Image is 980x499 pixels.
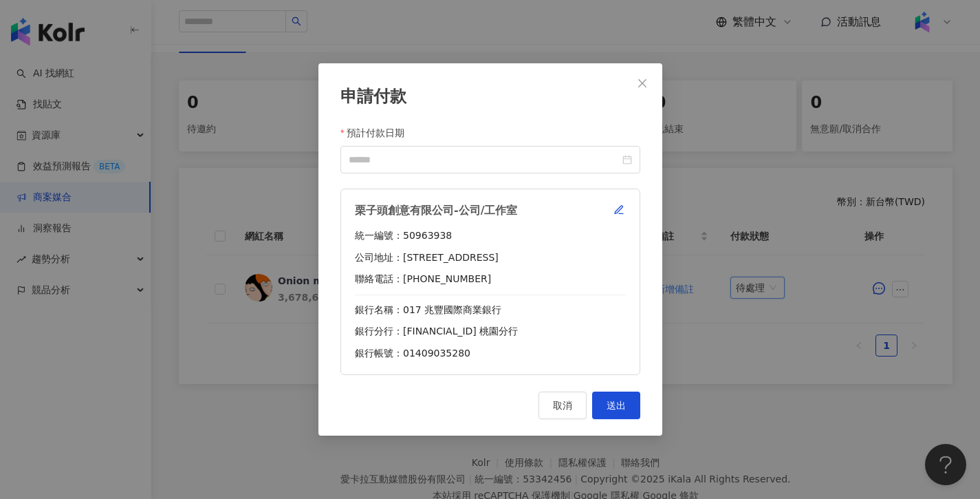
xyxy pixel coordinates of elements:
[637,78,648,89] span: close
[553,400,572,411] span: 取消
[355,251,626,265] div: 公司地址：[STREET_ADDRESS]
[355,229,626,243] div: 統一編號：50963938
[355,273,626,286] div: 聯絡電話：[PHONE_NUMBER]
[355,203,598,218] div: 栗子頭創意有限公司-公司/工作室
[349,152,620,167] input: 預計付款日期
[538,392,587,419] button: 取消
[340,85,640,109] div: 申請付款
[355,304,626,317] div: 銀行名稱：017 兆豐國際商業銀行
[340,125,415,140] label: 預計付款日期
[355,347,626,361] div: 銀行帳號：01409035280
[607,400,626,411] span: 送出
[592,392,640,419] button: 送出
[629,70,656,97] button: Close
[355,326,626,339] div: 銀行分行：[FINANCIAL_ID] 桃園分行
